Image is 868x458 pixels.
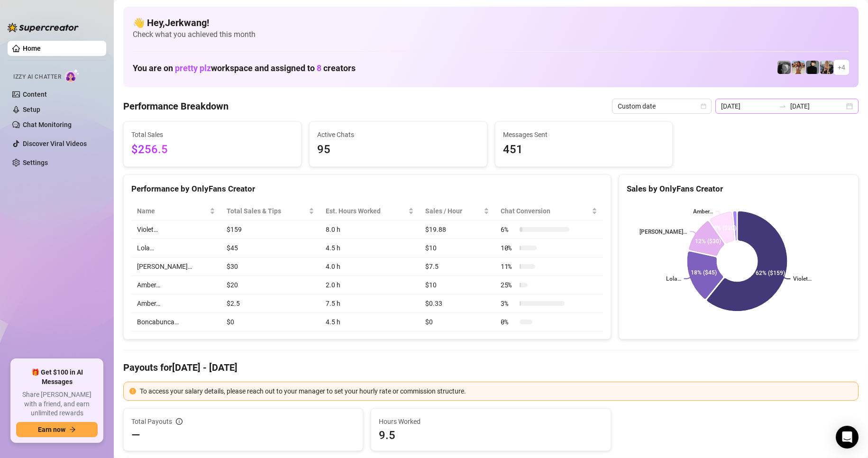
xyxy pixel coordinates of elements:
span: 11 % [501,261,516,272]
td: Amber… [131,276,221,294]
span: swap-right [779,102,786,110]
span: 9.5 [379,428,603,443]
a: Settings [23,159,48,166]
th: Total Sales & Tips [221,202,320,220]
span: info-circle [176,418,183,425]
text: [PERSON_NAME]… [640,229,687,235]
text: Amber… [693,208,713,215]
span: Custom date [618,99,706,113]
td: Lola… [131,239,221,257]
img: Violet [820,61,833,74]
img: Amber [777,61,791,74]
span: Active Chats [317,129,479,140]
td: $7.5 [420,257,495,276]
span: exclamation-circle [129,388,136,394]
td: $159 [221,220,320,239]
h1: You are on workspace and assigned to creators [133,63,356,73]
td: $19.88 [420,220,495,239]
td: $0 [420,313,495,331]
span: Total Sales & Tips [227,206,307,216]
a: Setup [23,106,40,113]
span: 0 % [501,317,516,327]
span: 🎁 Get $100 in AI Messages [16,368,98,386]
span: Name [137,206,208,216]
td: Amber… [131,294,221,313]
div: Performance by OnlyFans Creator [131,183,603,195]
button: Earn nowarrow-right [16,422,98,437]
span: + 4 [838,62,845,73]
td: $30 [221,257,320,276]
td: [PERSON_NAME]… [131,257,221,276]
span: 6 % [501,224,516,235]
td: $20 [221,276,320,294]
h4: Payouts for [DATE] - [DATE] [123,361,859,374]
td: 8.0 h [320,220,420,239]
span: to [779,102,786,110]
td: 4.5 h [320,313,420,331]
div: Sales by OnlyFans Creator [627,183,850,195]
span: 95 [317,141,479,159]
div: To access your salary details, please reach out to your manager to set your hourly rate or commis... [140,386,852,396]
span: Sales / Hour [425,206,482,216]
td: 4.0 h [320,257,420,276]
span: pretty plz [175,63,211,73]
img: AI Chatter [65,69,80,82]
img: Camille [806,61,819,74]
td: $0 [221,313,320,331]
div: Open Intercom Messenger [836,426,859,449]
span: Izzy AI Chatter [13,73,61,82]
span: $256.5 [131,141,293,159]
span: 3 % [501,298,516,309]
td: Boncabunca… [131,313,221,331]
span: Check what you achieved this month [133,29,849,40]
span: Chat Conversion [501,206,590,216]
span: Earn now [38,426,65,433]
span: Share [PERSON_NAME] with a friend, and earn unlimited rewards [16,390,98,418]
td: $2.5 [221,294,320,313]
span: 25 % [501,280,516,290]
td: 2.0 h [320,276,420,294]
td: $45 [221,239,320,257]
td: 7.5 h [320,294,420,313]
span: 451 [503,141,665,159]
a: Content [23,91,47,98]
span: Total Sales [131,129,293,140]
td: 4.5 h [320,239,420,257]
a: Discover Viral Videos [23,140,87,147]
h4: Performance Breakdown [123,100,228,113]
span: 8 [317,63,321,73]
img: Amber [792,61,805,74]
span: Hours Worked [379,416,603,427]
text: Violet… [794,276,812,283]
img: logo-BBDzfeDw.svg [8,23,79,32]
text: Lola… [666,275,681,282]
a: Home [23,45,41,52]
span: calendar [701,103,706,109]
input: End date [790,101,844,111]
span: arrow-right [69,426,76,433]
th: Name [131,202,221,220]
th: Chat Conversion [495,202,603,220]
a: Chat Monitoring [23,121,72,128]
th: Sales / Hour [420,202,495,220]
div: Est. Hours Worked [326,206,406,216]
span: Total Payouts [131,416,172,427]
span: Messages Sent [503,129,665,140]
h4: 👋 Hey, Jerkwang ! [133,16,849,29]
td: $10 [420,276,495,294]
td: $10 [420,239,495,257]
span: — [131,428,140,443]
input: Start date [721,101,775,111]
span: 10 % [501,243,516,253]
td: Violet… [131,220,221,239]
td: $0.33 [420,294,495,313]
